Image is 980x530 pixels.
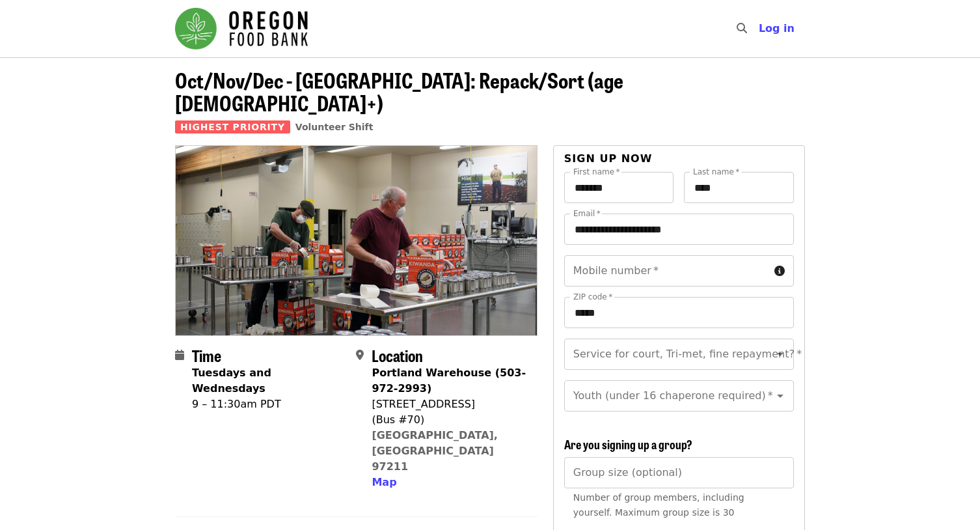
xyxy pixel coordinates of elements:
i: circle-info icon [774,265,785,277]
button: Open [771,387,789,405]
label: First name [573,168,620,176]
i: calendar icon [175,349,184,361]
div: 9 – 11:30am PDT [192,397,346,412]
span: Highest Priority [175,120,290,133]
span: Location [372,344,423,367]
button: Map [372,475,396,490]
input: Search [755,13,765,44]
input: Email [564,214,794,245]
span: Oct/Nov/Dec - [GEOGRAPHIC_DATA]: Repack/Sort (age [DEMOGRAPHIC_DATA]+) [175,64,623,118]
strong: Tuesdays and Wednesdays [192,367,271,395]
button: Open [771,345,789,363]
button: Log in [748,16,805,42]
div: (Bus #70) [372,412,526,428]
span: Are you signing up a group? [564,436,692,453]
div: [STREET_ADDRESS] [372,397,526,412]
img: Oregon Food Bank - Home [175,8,308,49]
input: First name [564,172,674,203]
span: Time [192,344,221,367]
input: Mobile number [564,255,769,286]
span: Sign up now [564,152,653,165]
input: ZIP code [564,297,794,328]
label: ZIP code [573,293,612,301]
a: [GEOGRAPHIC_DATA], [GEOGRAPHIC_DATA] 97211 [372,429,498,473]
span: Map [372,476,396,488]
input: Last name [684,172,794,203]
strong: Portland Warehouse (503-972-2993) [372,367,526,395]
label: Last name [693,168,739,176]
a: Volunteer Shift [295,122,374,132]
img: Oct/Nov/Dec - Portland: Repack/Sort (age 16+) organized by Oregon Food Bank [176,146,537,335]
span: Log in [759,22,795,35]
i: map-marker-alt icon [356,349,364,361]
input: [object Object] [564,457,794,488]
span: Number of group members, including yourself. Maximum group size is 30 [573,492,744,518]
i: search icon [737,22,747,35]
label: Email [573,210,601,217]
